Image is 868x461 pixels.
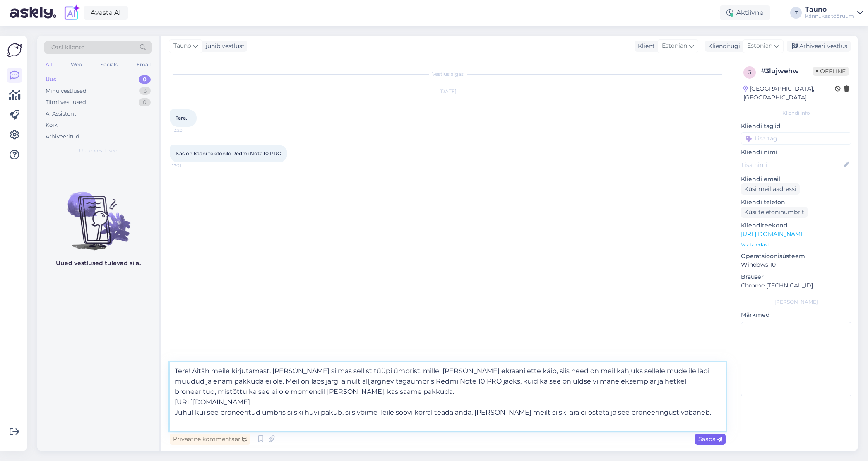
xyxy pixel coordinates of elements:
[741,261,851,269] p: Windows 10
[139,98,151,106] div: 0
[741,252,851,261] p: Operatsioonisüsteem
[173,41,191,51] span: Tauno
[805,6,863,19] a: TaunoKännukas tööruum
[84,6,128,20] a: Avasta AI
[741,132,851,145] input: Lisa tag
[63,4,80,22] img: explore-ai
[51,43,84,52] span: Otsi kliente
[805,6,854,13] div: Tauno
[170,362,726,431] textarea: Tere! Aitäh meile kirjutamast. [PERSON_NAME] silmas sellist tüüpi ümbrist, millel [PERSON_NAME] e...
[747,41,772,51] span: Estonian
[741,183,800,195] div: Küsi meiliaadressi
[170,70,726,78] div: Vestlus algas
[172,163,203,169] span: 13:21
[170,434,250,445] div: Privaatne kommentaar
[176,150,281,157] span: Kas on kaani telefonile Redmi Note 10 PRO
[698,435,722,443] span: Saada
[46,87,87,95] div: Minu vestlused
[748,69,751,75] span: 3
[37,177,159,251] img: No chats
[139,87,151,95] div: 3
[46,75,56,84] div: Uus
[790,7,802,19] div: T
[741,175,851,183] p: Kliendi email
[741,298,851,306] div: [PERSON_NAME]
[46,121,58,129] div: Kõik
[135,59,152,70] div: Email
[741,311,851,319] p: Märkmed
[813,67,849,76] span: Offline
[99,59,119,70] div: Socials
[741,207,808,218] div: Küsi telefoninumbrit
[741,198,851,207] p: Kliendi telefon
[787,41,851,52] div: Arhiveeri vestlus
[743,84,835,102] div: [GEOGRAPHIC_DATA], [GEOGRAPHIC_DATA]
[741,281,851,290] p: Chrome [TECHNICAL_ID]
[635,42,655,51] div: Klient
[202,42,245,51] div: juhib vestlust
[69,59,84,70] div: Web
[720,5,770,20] div: Aktiivne
[79,147,118,154] span: Uued vestlused
[7,42,22,58] img: Askly Logo
[176,115,187,121] span: Tere.
[56,259,141,268] p: Uued vestlused tulevad siia.
[741,122,851,130] p: Kliendi tag'id
[44,59,53,70] div: All
[705,42,740,51] div: Klienditugi
[741,160,842,169] input: Lisa nimi
[46,98,86,106] div: Tiimi vestlused
[46,133,79,141] div: Arhiveeritud
[139,75,151,84] div: 0
[741,221,851,230] p: Klienditeekond
[741,148,851,157] p: Kliendi nimi
[741,273,851,281] p: Brauser
[805,13,854,19] div: Kännukas tööruum
[741,109,851,117] div: Kliendi info
[741,230,806,238] a: [URL][DOMAIN_NAME]
[170,88,726,95] div: [DATE]
[741,241,851,249] p: Vaata edasi ...
[172,127,203,133] span: 13:20
[662,41,687,51] span: Estonian
[761,66,813,76] div: # 3lujwehw
[46,110,76,118] div: AI Assistent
